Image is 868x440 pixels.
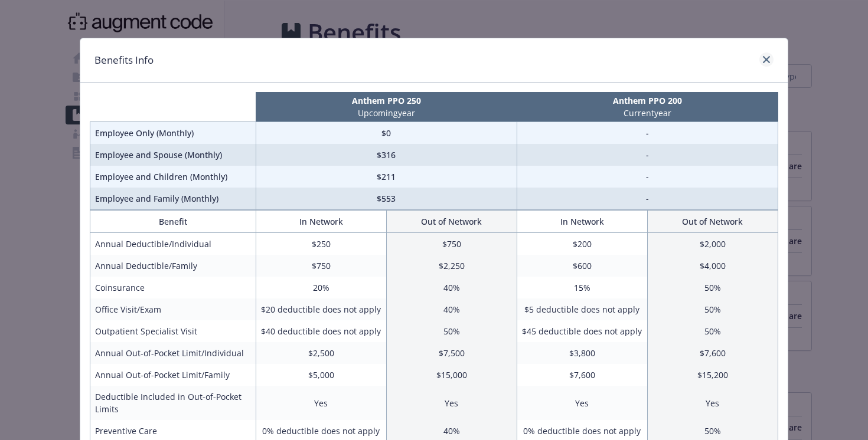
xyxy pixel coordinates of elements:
[517,277,647,298] td: 15%
[386,386,517,420] td: Yes
[647,277,778,298] td: 50%
[90,386,256,420] td: Deductible Included in Out-of-Pocket Limits
[90,122,256,145] td: Employee Only (Monthly)
[517,166,778,188] td: -
[647,255,778,277] td: $4,000
[517,364,647,386] td: $7,600
[90,144,256,166] td: Employee and Spouse (Monthly)
[256,320,386,342] td: $40 deductible does not apply
[647,386,778,420] td: Yes
[256,342,386,364] td: $2,500
[517,233,647,255] td: $200
[647,364,778,386] td: $15,200
[90,255,256,277] td: Annual Deductible/Family
[90,298,256,320] td: Office Visit/Exam
[256,144,517,166] td: $316
[519,94,775,107] p: Anthem PPO 200
[647,233,778,255] td: $2,000
[258,94,514,107] p: Anthem PPO 250
[90,233,256,255] td: Annual Deductible/Individual
[386,342,517,364] td: $7,500
[90,166,256,188] td: Employee and Children (Monthly)
[386,255,517,277] td: $2,250
[256,166,517,188] td: $211
[94,52,154,68] h1: Benefits Info
[90,364,256,386] td: Annual Out-of-Pocket Limit/Family
[386,298,517,320] td: 40%
[90,320,256,342] td: Outpatient Specialist Visit
[519,107,775,119] p: Current year
[386,211,517,233] th: Out of Network
[256,364,386,386] td: $5,000
[256,298,386,320] td: $20 deductible does not apply
[647,211,778,233] th: Out of Network
[647,320,778,342] td: 50%
[647,342,778,364] td: $7,600
[386,233,517,255] td: $750
[517,320,647,342] td: $45 deductible does not apply
[647,298,778,320] td: 50%
[256,386,386,420] td: Yes
[90,277,256,298] td: Coinsurance
[517,211,647,233] th: In Network
[256,277,386,298] td: 20%
[256,211,386,233] th: In Network
[256,122,517,145] td: $0
[90,188,256,210] td: Employee and Family (Monthly)
[517,342,647,364] td: $3,800
[759,52,774,67] a: close
[256,233,386,255] td: $250
[517,144,778,166] td: -
[256,188,517,210] td: $553
[517,298,647,320] td: $5 deductible does not apply
[258,107,514,119] p: Upcoming year
[386,277,517,298] td: 40%
[517,255,647,277] td: $600
[90,211,256,233] th: Benefit
[386,320,517,342] td: 50%
[90,92,256,122] th: intentionally left blank
[517,386,647,420] td: Yes
[517,188,778,210] td: -
[517,122,778,145] td: -
[90,342,256,364] td: Annual Out-of-Pocket Limit/Individual
[386,364,517,386] td: $15,000
[256,255,386,277] td: $750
